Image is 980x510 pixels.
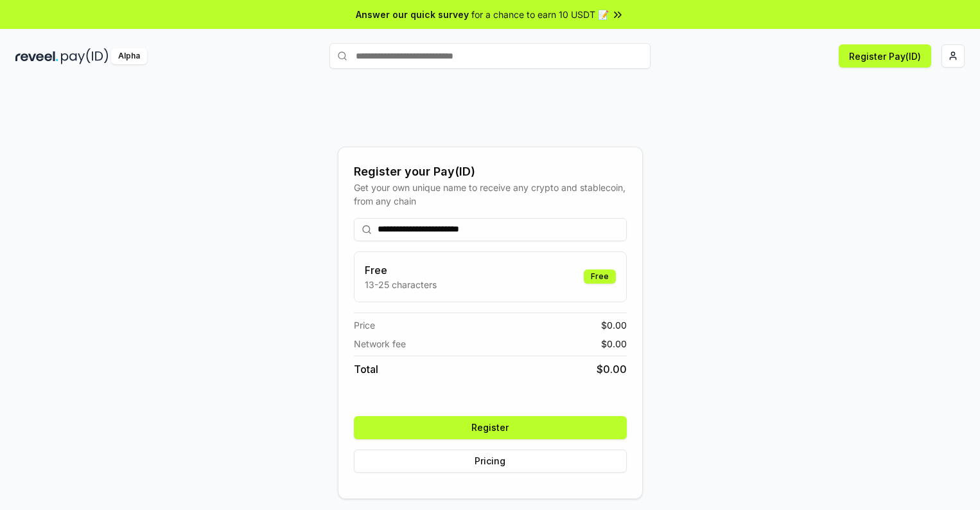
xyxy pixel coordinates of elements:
[354,337,406,351] span: Network fee
[354,361,378,377] span: Total
[354,181,627,208] div: Get your own unique name to receive any crypto and stablecoin, from any chain
[354,318,375,332] span: Price
[601,337,627,351] span: $ 0.00
[354,416,627,439] button: Register
[61,48,109,64] img: pay_id
[354,163,627,181] div: Register your Pay(ID)
[601,318,627,332] span: $ 0.00
[365,262,437,278] h3: Free
[584,269,616,284] div: Free
[15,48,58,64] img: reveel_dark
[471,8,609,21] span: for a chance to earn 10 USDT 📝
[839,44,931,68] button: Register Pay(ID)
[597,361,627,377] span: $ 0.00
[365,278,437,291] p: 13-25 characters
[356,8,469,21] span: Answer our quick survey
[354,450,627,473] button: Pricing
[111,48,147,64] div: Alpha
